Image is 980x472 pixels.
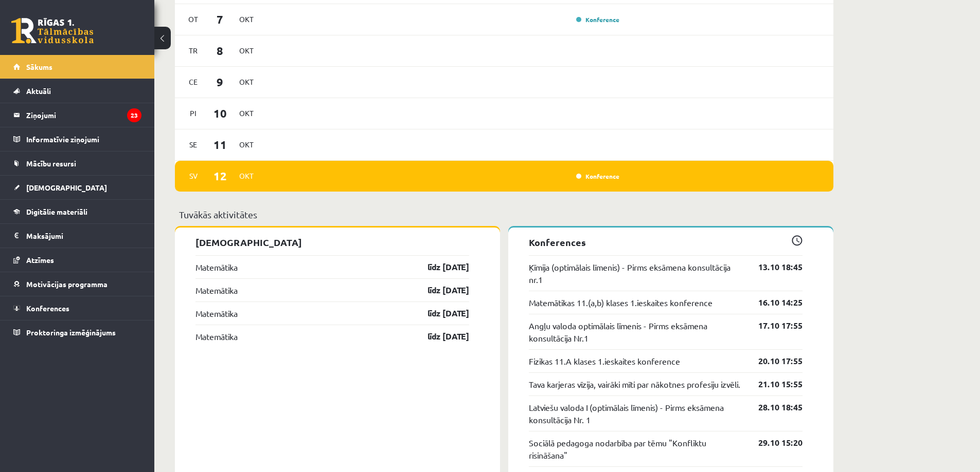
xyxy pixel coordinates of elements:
a: līdz [DATE] [409,307,469,319]
p: Tuvākās aktivitātes [179,207,829,221]
span: Proktoringa izmēģinājums [26,328,116,337]
a: 29.10 15:20 [743,437,803,449]
a: 13.10 18:45 [743,261,803,273]
span: [DEMOGRAPHIC_DATA] [26,183,107,192]
legend: Maksājumi [26,224,141,248]
a: Matemātika [195,330,238,343]
a: Matemātikas 11.(a,b) klases 1.ieskaites konference [529,296,712,309]
a: 28.10 18:45 [743,401,803,413]
span: Ot [183,11,204,27]
p: [DEMOGRAPHIC_DATA] [195,235,469,249]
a: Matemātika [195,307,238,319]
a: Rīgas 1. Tālmācības vidusskola [11,18,94,44]
a: Mācību resursi [13,152,141,175]
span: Motivācijas programma [26,279,108,289]
a: Matemātika [195,284,238,296]
span: Okt [236,168,257,184]
span: 12 [204,167,236,184]
a: Latviešu valoda I (optimālais līmenis) - Pirms eksāmena konsultācija Nr. 1 [529,401,743,426]
legend: Informatīvie ziņojumi [26,127,141,151]
span: 11 [204,136,236,153]
a: 17.10 17:55 [743,319,803,332]
span: Aktuāli [26,86,51,96]
span: Mācību resursi [26,159,76,168]
span: Atzīmes [26,255,54,265]
a: Proktoringa izmēģinājums [13,320,141,344]
span: 9 [204,73,236,90]
a: 20.10 17:55 [743,355,803,367]
span: Okt [236,105,257,121]
span: Okt [236,43,257,59]
a: Tava karjeras vīzija, vairāki mīti par nākotnes profesiju izvēli. [529,378,740,390]
span: Okt [236,74,257,90]
a: Angļu valoda optimālais līmenis - Pirms eksāmena konsultācija Nr.1 [529,319,743,344]
span: Digitālie materiāli [26,207,87,216]
a: Ziņojumi23 [13,103,141,127]
span: Okt [236,11,257,27]
a: Aktuāli [13,79,141,103]
a: līdz [DATE] [409,284,469,296]
i: 23 [127,108,141,122]
a: Ķīmija (optimālais līmenis) - Pirms eksāmena konsultācija nr.1 [529,261,743,286]
span: Okt [236,137,257,153]
a: līdz [DATE] [409,261,469,273]
a: līdz [DATE] [409,330,469,343]
a: 16.10 14:25 [743,296,803,309]
a: Sākums [13,55,141,79]
span: Konferences [26,304,69,313]
a: Informatīvie ziņojumi [13,127,141,151]
a: 21.10 15:55 [743,378,803,390]
a: Konference [576,15,619,24]
a: Maksājumi [13,224,141,248]
a: Motivācijas programma [13,272,141,296]
span: Sv [183,168,204,184]
a: Konferences [13,296,141,320]
a: Konference [576,172,619,180]
p: Konferences [529,235,803,249]
span: Pi [183,105,204,121]
a: Atzīmes [13,248,141,272]
legend: Ziņojumi [26,103,141,127]
span: Tr [183,43,204,59]
span: 8 [204,42,236,59]
span: Se [183,137,204,153]
a: Fizikas 11.A klases 1.ieskaites konference [529,355,680,367]
span: 10 [204,105,236,122]
a: [DEMOGRAPHIC_DATA] [13,176,141,199]
a: Sociālā pedagoga nodarbība par tēmu "Konfliktu risināšana" [529,437,743,461]
span: Ce [183,74,204,90]
a: Digitālie materiāli [13,200,141,223]
span: 7 [204,11,236,28]
a: Matemātika [195,261,238,273]
span: Sākums [26,62,52,71]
